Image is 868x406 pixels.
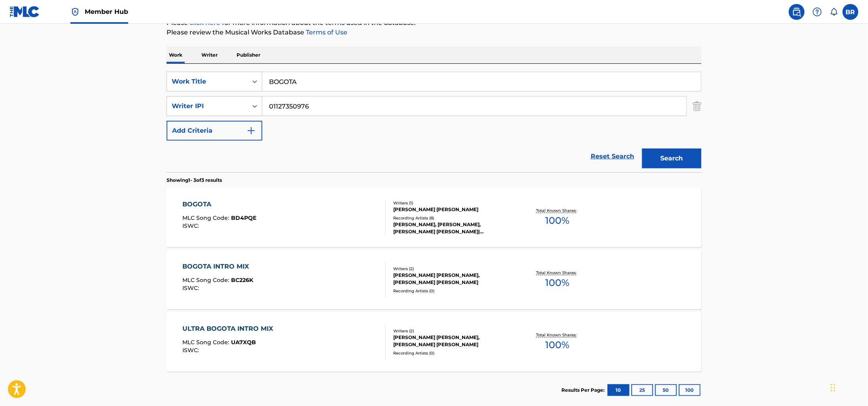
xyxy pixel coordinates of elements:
a: BOGOTA INTRO MIXMLC Song Code:BC226KISWC:Writers (2)[PERSON_NAME] [PERSON_NAME], [PERSON_NAME] [P... [167,250,701,309]
div: [PERSON_NAME] [PERSON_NAME], [PERSON_NAME] [PERSON_NAME] [393,272,513,286]
img: help [813,7,822,17]
p: Showing 1 - 3 of 3 results [167,177,222,184]
button: 100 [679,384,701,396]
div: Writers ( 1 ) [393,200,513,206]
div: BOGOTA INTRO MIX [183,262,254,271]
p: Total Known Shares: [536,208,578,213]
div: ULTRA BOGOTA INTRO MIX [183,324,277,334]
img: MLC Logo [9,6,40,17]
button: Search [642,149,701,168]
p: Total Known Shares: [536,332,578,338]
div: Writers ( 2 ) [393,266,513,272]
div: Recording Artists ( 0 ) [393,288,513,294]
img: Delete Criterion [693,96,701,116]
button: 10 [608,384,629,396]
p: Publisher [234,47,263,63]
div: Recording Artists ( 8 ) [393,215,513,221]
button: 25 [631,384,653,396]
span: BC226K [231,276,254,284]
button: Add Criteria [167,121,262,141]
span: ISWC : [183,347,201,354]
span: 100 % [545,276,569,290]
div: Drag [831,376,836,400]
span: ISWC : [183,222,201,229]
a: ULTRA BOGOTA INTRO MIXMLC Song Code:UA7XQBISWC:Writers (2)[PERSON_NAME] [PERSON_NAME], [PERSON_NA... [167,312,701,372]
p: Results Per Page: [561,387,606,394]
span: UA7XQB [231,339,256,346]
div: [PERSON_NAME] [PERSON_NAME] [393,206,513,213]
div: Writer IPI [172,101,243,111]
div: Work Title [172,77,243,86]
span: MLC Song Code : [183,214,231,221]
p: Writer [199,47,220,63]
span: 100 % [545,338,569,352]
span: ISWC : [183,284,201,292]
div: [PERSON_NAME] [PERSON_NAME], [PERSON_NAME] [PERSON_NAME] [393,334,513,348]
img: search [792,7,802,17]
a: Public Search [789,4,805,20]
span: MLC Song Code : [183,276,231,284]
a: Reset Search [587,148,638,165]
span: Member Hub [85,7,128,16]
iframe: Chat Widget [828,368,868,406]
span: 100 % [545,213,569,228]
p: Work [167,47,185,63]
div: Notifications [830,8,838,16]
div: BOGOTA [183,200,257,209]
div: Recording Artists ( 0 ) [393,350,513,356]
div: Help [809,4,825,20]
a: BOGOTAMLC Song Code:BD4PQEISWC:Writers (1)[PERSON_NAME] [PERSON_NAME]Recording Artists (8)[PERSON... [167,188,701,247]
p: Please review the Musical Works Database [167,28,701,37]
a: Terms of Use [304,29,347,36]
img: 9d2ae6d4665cec9f34b9.svg [246,126,256,135]
span: BD4PQE [231,214,257,221]
div: [PERSON_NAME], [PERSON_NAME], [PERSON_NAME] [PERSON_NAME]|[PERSON_NAME], [PERSON_NAME], [PERSON_N... [393,221,513,235]
div: Writers ( 2 ) [393,328,513,334]
img: Top Rightsholder [70,7,80,17]
p: Total Known Shares: [536,270,578,276]
button: 50 [655,384,677,396]
div: User Menu [843,4,859,20]
span: MLC Song Code : [183,339,231,346]
form: Search Form [167,72,701,172]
